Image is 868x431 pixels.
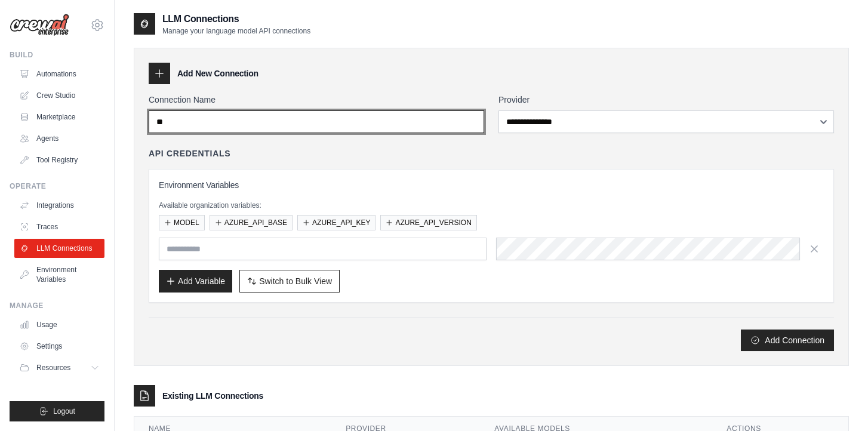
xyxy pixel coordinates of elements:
h3: Existing LLM Connections [162,390,263,402]
a: Settings [14,337,104,356]
button: MODEL [159,215,205,230]
a: LLM Connections [14,239,104,258]
h3: Environment Variables [159,179,824,191]
img: Logo [10,14,69,36]
span: Resources [36,363,70,372]
a: Environment Variables [14,260,104,289]
div: Manage [10,301,104,310]
h4: API Credentials [149,147,230,159]
button: Add Connection [741,330,834,351]
label: Connection Name [149,94,484,106]
div: Operate [10,181,104,191]
button: AZURE_API_VERSION [380,215,476,230]
p: Manage your language model API connections [162,26,310,36]
a: Marketplace [14,107,104,127]
span: Switch to Bulk View [259,275,332,287]
a: Tool Registry [14,150,104,170]
h2: LLM Connections [162,12,310,26]
label: Provider [498,94,834,106]
span: Logout [53,407,75,416]
button: Switch to Bulk View [239,270,340,293]
a: Traces [14,217,104,236]
div: Build [10,50,104,60]
button: Logout [10,401,104,421]
button: Add Variable [159,270,232,293]
a: Agents [14,129,104,148]
a: Integrations [14,196,104,215]
a: Crew Studio [14,86,104,105]
button: Resources [14,358,104,377]
a: Automations [14,64,104,84]
button: AZURE_API_KEY [297,215,375,230]
h3: Add New Connection [177,67,258,79]
p: Available organization variables: [159,201,824,210]
a: Usage [14,315,104,334]
button: AZURE_API_BASE [210,215,293,230]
